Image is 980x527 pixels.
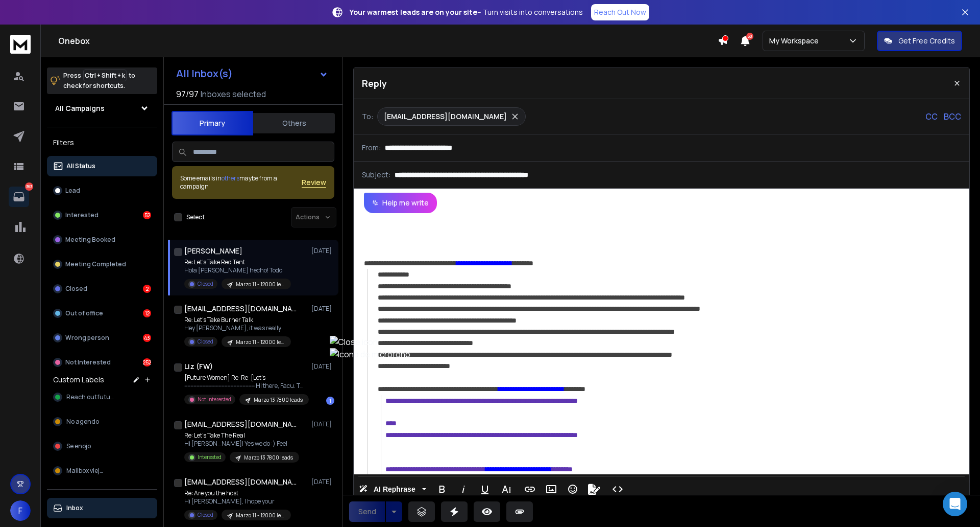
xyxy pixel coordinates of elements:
[475,479,495,499] button: Underline (Ctrl+U)
[244,454,293,462] p: Marzo 13 7800 leads
[362,143,381,153] p: From:
[65,358,111,366] p: Not Interested
[47,498,157,518] button: Inbox
[563,479,582,499] button: Emoticons
[9,187,29,207] a: 363
[184,361,213,372] h1: Liz (FW)
[372,485,418,494] span: AI Rephrase
[330,348,410,360] img: Icono de micrófono
[608,479,627,499] button: Code View
[311,478,334,486] p: [DATE]
[25,182,33,191] p: 363
[201,88,266,100] h3: Inboxes selected
[184,477,297,487] h1: [EMAIL_ADDRESS][DOMAIN_NAME]
[66,467,106,475] span: Mailbox viejos
[65,260,126,268] p: Meeting Completed
[10,35,31,54] img: logo
[184,440,299,448] p: Hi [PERSON_NAME]! Yes we do :) Feel
[198,396,231,403] p: Not Interested
[66,418,99,426] span: No agendo
[877,31,962,51] button: Get Free Credits
[746,33,753,40] span: 50
[184,489,291,497] p: Re: Are you the host
[66,393,116,401] span: Reach outfuture
[83,70,127,81] span: Ctrl + Shift + k
[65,211,99,219] p: Interested
[47,279,157,299] button: Closed2
[180,174,302,191] div: Some emails in maybe from a campaign
[311,247,334,255] p: [DATE]
[542,479,561,499] button: Insert Image (Ctrl+P)
[65,309,103,317] p: Out of office
[184,497,291,506] p: Hi [PERSON_NAME], I hope your
[184,316,291,324] p: Re: Let’s Take Burner Talk
[198,280,213,288] p: Closed
[362,111,373,122] p: To:
[454,479,473,499] button: Italic (Ctrl+I)
[66,442,91,450] span: Se enojo
[898,36,955,46] p: Get Free Credits
[944,110,961,123] p: BCC
[236,281,285,288] p: Marzo 11 - 12000 leads G Personal
[330,336,410,348] img: Close icon
[362,76,387,90] p: Reply
[143,309,151,317] div: 12
[47,352,157,373] button: Not Interested252
[47,98,157,119] button: All Campaigns
[176,88,199,100] span: 97 / 97
[186,213,205,221] label: Select
[66,504,83,512] p: Inbox
[10,500,31,521] button: F
[47,135,157,150] h3: Filters
[591,4,649,20] a: Reach Out Now
[769,36,823,46] p: My Workspace
[66,162,95,170] p: All Status
[143,211,151,219] div: 52
[497,479,516,499] button: More Text
[176,68,233,79] h1: All Inbox(s)
[184,374,307,382] p: [Future Women] Re: Re: [Let’s
[47,254,157,274] button: Meeting Completed
[47,156,157,176] button: All Status
[65,236,115,244] p: Meeting Booked
[362,170,390,180] p: Subject:
[171,111,253,135] button: Primary
[584,479,604,499] button: Signature
[184,382,307,390] p: ---------------------------------------------- Hi there, Facu. Thanks
[47,411,157,432] button: No agendo
[350,7,477,17] strong: Your warmest leads are on your site
[47,205,157,225] button: Interested52
[65,285,87,293] p: Closed
[432,479,452,499] button: Bold (Ctrl+B)
[253,112,335,134] button: Others
[58,35,718,47] h1: Onebox
[925,110,938,123] p: CC
[184,419,297,429] h1: [EMAIL_ADDRESS][DOMAIN_NAME]
[65,334,109,342] p: Wrong person
[302,177,326,188] button: Review
[236,338,285,346] p: Marzo 11 - 12000 leads G Personal
[65,187,80,195] p: Lead
[47,230,157,250] button: Meeting Booked
[364,193,437,213] button: Help me write
[520,479,540,499] button: Insert Link (Ctrl+K)
[47,328,157,348] button: Wrong person43
[47,303,157,324] button: Out of office12
[943,492,967,516] div: Open Intercom Messenger
[311,420,334,428] p: [DATE]
[594,7,646,17] p: Reach Out Now
[143,358,151,366] div: 252
[198,453,222,461] p: Interested
[47,461,157,481] button: Mailbox viejos
[357,479,428,499] button: AI Rephrase
[350,7,583,17] p: – Turn visits into conversations
[198,511,213,519] p: Closed
[55,103,105,113] h1: All Campaigns
[184,304,297,314] h1: [EMAIL_ADDRESS][DOMAIN_NAME]
[198,338,213,346] p: Closed
[236,512,285,519] p: Marzo 11 - 12000 leads G Personal
[222,174,239,182] span: others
